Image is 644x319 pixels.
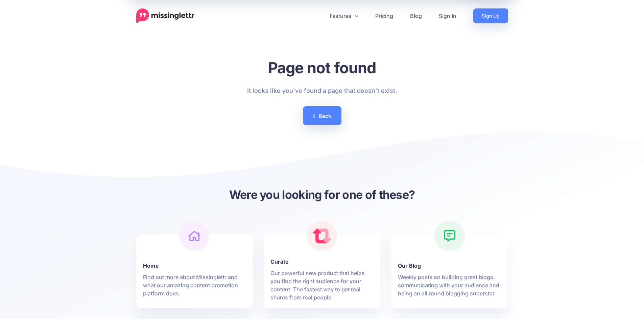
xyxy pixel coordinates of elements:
[270,249,374,301] a: CurateOur powerful new product that helps you find the right audience for your content. The faste...
[270,258,374,266] b: Curate
[143,254,246,297] a: HomeFind out more about Missinglettr and what our amazing content promotion platform does.
[270,269,374,301] p: Our powerful new product that helps you find the right audience for your content. The fastest way...
[136,8,195,23] a: Home
[247,85,397,96] p: It looks like you've found a page that doesn't exist.
[473,8,508,23] a: Sign Up
[143,262,246,270] b: Home
[367,8,402,23] a: Pricing
[398,254,501,297] a: Our BlogWeekly posts on building great blogs, communicating with your audience and being an all r...
[247,58,397,77] h1: Page not found
[402,8,430,23] a: Blog
[398,262,501,270] b: Our Blog
[430,8,465,23] a: Sign In
[313,229,331,243] img: curate.png
[143,273,246,297] p: Find out more about Missinglettr and what our amazing content promotion platform does.
[321,8,367,23] a: Features
[136,187,508,202] h3: Were you looking for one of these?
[398,273,501,297] p: Weekly posts on building great blogs, communicating with your audience and being an all round blo...
[303,106,341,125] a: Back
